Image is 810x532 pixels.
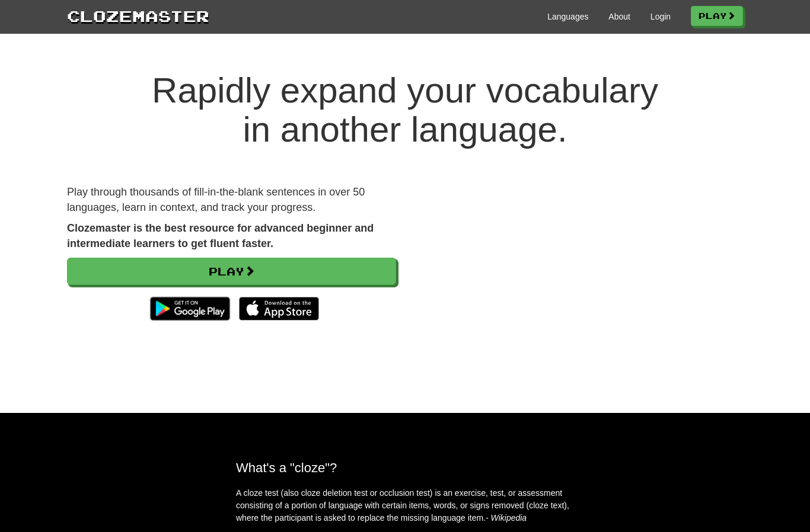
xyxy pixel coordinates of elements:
[67,222,374,249] strong: Clozemaster is the best resource for advanced beginner and intermediate learners to get fluent fa...
[691,6,743,26] a: Play
[67,185,396,215] p: Play through thousands of fill-in-the-blank sentences in over 50 languages, learn in context, and...
[144,291,236,326] img: Get it on Google Play
[486,513,527,523] em: - Wikipedia
[236,487,574,524] p: A cloze test (also cloze deletion test or occlusion test) is an exercise, test, or assessment con...
[67,258,396,285] a: Play
[239,297,319,321] img: Download_on_the_App_Store_Badge_US-UK_135x40-25178aeef6eb6b83b96f5f2d004eda3bffbb37122de64afbaef7...
[67,5,209,27] a: Clozemaster
[608,11,630,23] a: About
[547,11,588,23] a: Languages
[650,11,671,23] a: Login
[236,460,574,475] h2: What's a "cloze"?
